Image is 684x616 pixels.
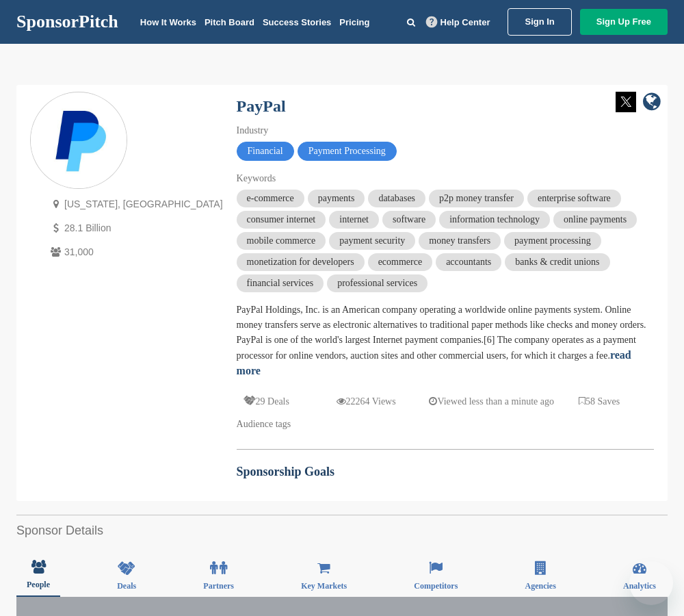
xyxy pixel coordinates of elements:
a: How It Works [140,17,196,27]
span: Key Markets [301,582,347,590]
p: 29 Deals [244,393,289,410]
span: Competitors [414,582,458,590]
span: information technology [439,211,550,229]
a: Help Center [423,14,493,30]
p: 58 Saves [579,393,620,410]
a: Pitch Board [205,17,254,27]
span: payments [308,190,365,207]
span: ecommerce [368,253,433,271]
span: accountants [436,253,501,271]
h2: Sponsorship Goals [237,463,654,481]
span: mobile commerce [237,232,326,250]
div: Keywords [237,171,654,186]
a: Sign Up Free [580,9,668,35]
span: Analytics [623,582,656,590]
span: p2p money transfer [429,190,524,207]
span: People [27,580,50,589]
a: read more [237,349,631,376]
span: online payments [553,211,637,229]
span: payment security [329,232,415,250]
span: financial services [237,274,324,292]
span: Deals [117,582,136,590]
span: Agencies [525,582,555,590]
a: Success Stories [263,17,331,27]
p: [US_STATE], [GEOGRAPHIC_DATA] [47,196,223,213]
span: software [382,211,436,229]
a: PayPal [237,97,286,115]
p: 28.1 Billion [47,220,223,237]
span: internet [329,211,379,229]
span: consumer internet [237,211,326,229]
span: enterprise software [527,190,621,207]
span: monetization for developers [237,253,365,271]
p: 22264 Views [337,393,396,410]
span: payment processing [504,232,601,250]
p: Viewed less than a minute ago [429,393,554,410]
a: Pricing [339,17,369,27]
span: databases [368,190,425,207]
div: Industry [237,123,654,138]
img: Sponsorpitch & PayPal [31,93,127,189]
a: Sign In [508,8,571,36]
a: company link [643,92,661,114]
span: money transfers [419,232,501,250]
h2: Sponsor Details [16,522,668,540]
img: Twitter white [616,92,636,112]
span: Financial [237,142,294,161]
span: Partners [203,582,234,590]
iframe: Button to launch messaging window [629,561,673,605]
span: professional services [327,274,428,292]
span: e-commerce [237,190,304,207]
div: PayPal Holdings, Inc. is an American company operating a worldwide online payments system. Online... [237,303,654,379]
div: Audience tags [237,417,654,432]
span: banks & credit unions [505,253,609,271]
span: Payment Processing [298,142,397,161]
a: SponsorPitch [16,13,118,31]
p: 31,000 [47,244,223,261]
